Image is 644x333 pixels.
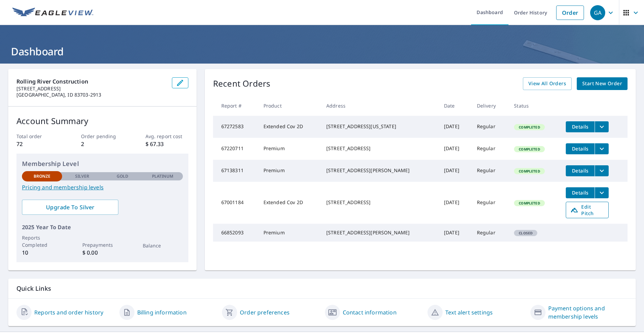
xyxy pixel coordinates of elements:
[515,201,544,206] span: Completed
[528,79,566,88] span: View All Orders
[16,86,166,92] p: [STREET_ADDRESS]
[22,248,62,257] p: 10
[515,147,544,152] span: Completed
[445,308,493,317] a: Text alert settings
[16,77,166,86] p: Rolling River Construction
[566,202,609,218] a: Edit Pitch
[566,165,595,176] button: detailsBtn-67138311
[75,173,90,179] p: Silver
[471,138,509,160] td: Regular
[556,5,584,20] a: Order
[213,160,258,182] td: 67138311
[34,308,103,317] a: Reports and order history
[438,224,471,242] td: [DATE]
[213,77,271,90] p: Recent Orders
[258,182,321,224] td: Extended Cov 2D
[143,242,183,249] p: Balance
[258,138,321,160] td: Premium
[16,115,188,127] p: Account Summary
[16,284,628,293] p: Quick Links
[16,140,59,148] p: 72
[471,160,509,182] td: Regular
[570,145,590,152] span: Details
[326,145,433,152] div: [STREET_ADDRESS]
[471,116,509,138] td: Regular
[595,187,609,198] button: filesDropdownBtn-67001184
[145,140,188,148] p: $ 67.33
[326,199,433,206] div: [STREET_ADDRESS]
[471,224,509,242] td: Regular
[137,308,187,317] a: Billing information
[258,224,321,242] td: Premium
[213,138,258,160] td: 67220711
[22,234,62,248] p: Reports Completed
[22,223,183,231] p: 2025 Year To Date
[566,143,595,154] button: detailsBtn-67220711
[595,165,609,176] button: filesDropdownBtn-67138311
[326,229,433,236] div: [STREET_ADDRESS][PERSON_NAME]
[326,123,433,130] div: [STREET_ADDRESS][US_STATE]
[577,77,628,90] a: Start New Order
[515,231,537,235] span: Closed
[22,200,118,215] a: Upgrade To Silver
[12,8,93,18] img: EV Logo
[16,133,59,140] p: Total order
[590,5,605,20] div: GA
[82,248,122,257] p: $ 0.00
[471,182,509,224] td: Regular
[515,125,544,130] span: Completed
[570,203,604,217] span: Edit Pitch
[566,121,595,132] button: detailsBtn-67272583
[326,167,433,174] div: [STREET_ADDRESS][PERSON_NAME]
[258,116,321,138] td: Extended Cov 2D
[570,123,590,130] span: Details
[213,116,258,138] td: 67272583
[81,140,124,148] p: 2
[515,169,544,174] span: Completed
[582,79,622,88] span: Start New Order
[438,160,471,182] td: [DATE]
[321,96,438,116] th: Address
[570,167,590,174] span: Details
[438,116,471,138] td: [DATE]
[81,133,124,140] p: Order pending
[595,121,609,132] button: filesDropdownBtn-67272583
[22,183,183,191] a: Pricing and membership levels
[258,96,321,116] th: Product
[343,308,397,317] a: Contact information
[548,304,628,321] a: Payment options and membership levels
[8,44,636,58] h1: Dashboard
[27,203,113,211] span: Upgrade To Silver
[213,224,258,242] td: 66852093
[22,159,183,168] p: Membership Level
[471,96,509,116] th: Delivery
[152,173,174,179] p: Platinum
[213,182,258,224] td: 67001184
[258,160,321,182] td: Premium
[16,92,166,98] p: [GEOGRAPHIC_DATA], ID 83703-2913
[34,173,51,179] p: Bronze
[523,77,572,90] a: View All Orders
[595,143,609,154] button: filesDropdownBtn-67220711
[145,133,188,140] p: Avg. report cost
[82,241,122,248] p: Prepayments
[438,96,471,116] th: Date
[508,96,560,116] th: Status
[117,173,128,179] p: Gold
[566,187,595,198] button: detailsBtn-67001184
[438,138,471,160] td: [DATE]
[213,96,258,116] th: Report #
[570,189,590,196] span: Details
[240,308,290,317] a: Order preferences
[438,182,471,224] td: [DATE]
